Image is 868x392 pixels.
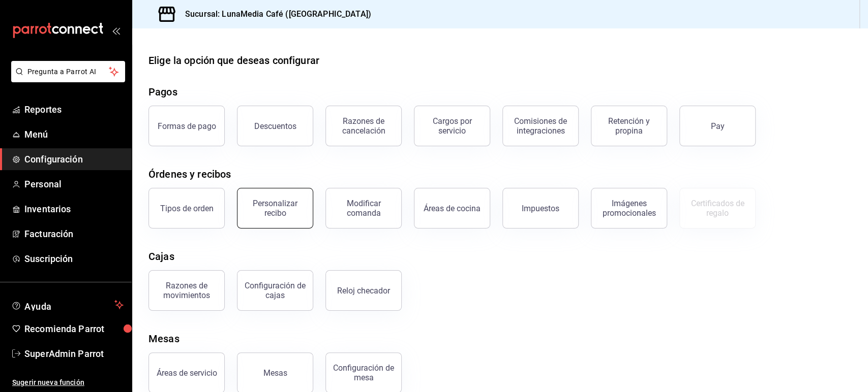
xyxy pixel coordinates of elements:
button: Tipos de orden [148,188,225,228]
div: Tipos de orden [160,204,214,213]
div: Configuración de cajas [244,281,307,300]
span: Menú [24,127,124,141]
div: Imágenes promocionales [597,199,661,218]
button: Pay [679,106,756,146]
span: Recomienda Parrot [24,322,124,336]
button: Retención y propina [591,106,667,146]
h3: Sucursal: LunaMedia Café ([GEOGRAPHIC_DATA]) [177,8,371,20]
button: Áreas de cocina [414,188,490,228]
button: Comisiones de integraciones [502,106,579,146]
button: Personalizar recibo [237,188,313,228]
button: Imágenes promocionales [591,188,667,228]
div: Configuración de mesa [332,363,395,382]
div: Cajas [148,249,174,264]
button: Cargos por servicio [414,106,490,146]
span: Ayuda [24,299,110,311]
div: Retención y propina [597,116,661,136]
button: Reloj checador [325,270,402,311]
button: Configuración de cajas [237,270,313,311]
div: Pagos [148,84,177,100]
div: Órdenes y recibos [148,167,231,182]
span: Suscripción [24,252,124,266]
div: Personalizar recibo [244,199,307,218]
button: Razones de cancelación [325,106,402,146]
div: Mesas [263,368,287,378]
div: Formas de pago [158,121,216,131]
div: Reloj checador [337,286,390,296]
span: Personal [24,177,124,191]
span: Sugerir nueva función [12,377,124,388]
span: Facturación [24,227,124,241]
span: SuperAdmin Parrot [24,347,124,361]
span: Pregunta a Parrot AI [27,67,109,77]
div: Modificar comanda [332,199,395,218]
div: Cargos por servicio [421,116,484,136]
div: Áreas de cocina [424,204,481,213]
button: Pregunta a Parrot AI [11,61,125,82]
span: Configuración [24,152,124,166]
div: Impuestos [522,204,559,213]
div: Descuentos [254,121,296,131]
div: Razones de movimientos [155,281,218,300]
button: Impuestos [502,188,579,228]
button: Modificar comanda [325,188,402,228]
span: Inventarios [24,202,124,216]
div: Elige la opción que deseas configurar [148,53,319,68]
div: Razones de cancelación [332,116,395,136]
button: Descuentos [237,106,313,146]
div: Comisiones de integraciones [509,116,572,136]
button: Razones de movimientos [148,270,225,311]
div: Pay [711,121,725,131]
div: Mesas [148,331,179,346]
span: Reportes [24,103,124,116]
button: Formas de pago [148,106,225,146]
a: Pregunta a Parrot AI [7,74,125,84]
button: open_drawer_menu [112,26,120,35]
div: Certificados de regalo [686,199,749,218]
button: Certificados de regalo [679,188,756,228]
div: Áreas de servicio [157,368,217,378]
